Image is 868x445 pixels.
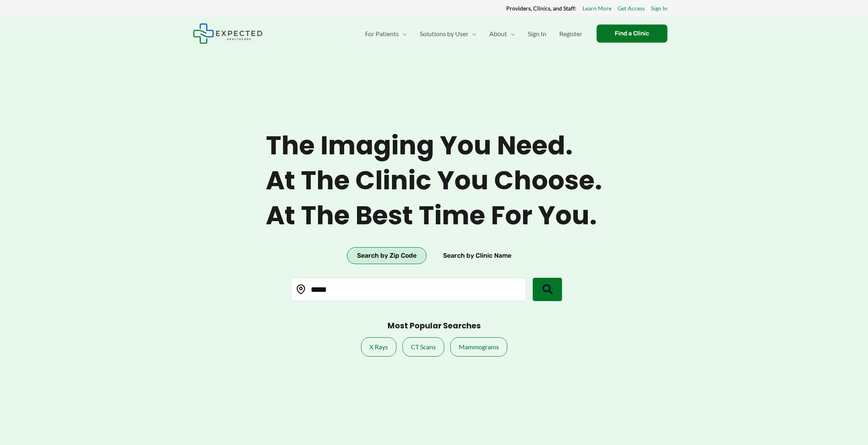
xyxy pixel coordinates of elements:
a: X Rays [361,337,396,357]
a: Learn More [583,3,611,14]
a: Sign In [651,3,667,14]
strong: Providers, Clinics, and Staff: [506,5,577,12]
span: For Patients [365,20,399,48]
span: Register [559,20,582,48]
a: Get Access [618,3,645,14]
span: At the clinic you choose. [266,165,602,196]
a: Solutions by UserMenu Toggle [413,20,483,48]
a: CT Scans [402,337,444,357]
button: Search by Zip Code [347,247,427,264]
a: Register [553,20,589,48]
h3: Most Popular Searches [388,321,481,331]
a: For PatientsMenu Toggle [359,20,413,48]
span: Sign In [528,20,546,48]
a: Mammograms [450,337,507,357]
span: Menu Toggle [507,20,515,48]
button: Search by Clinic Name [433,247,521,264]
span: The imaging you need. [266,130,602,161]
span: At the best time for you. [266,200,602,231]
span: About [489,20,507,48]
span: Solutions by User [420,20,468,48]
img: Expected Healthcare Logo - side, dark font, small [193,23,263,44]
a: AboutMenu Toggle [483,20,521,48]
span: Menu Toggle [468,20,476,48]
a: Sign In [521,20,553,48]
img: Location pin [296,284,306,295]
nav: Primary Site Navigation [359,20,589,48]
a: Find a Clinic [597,25,667,43]
span: Menu Toggle [399,20,407,48]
